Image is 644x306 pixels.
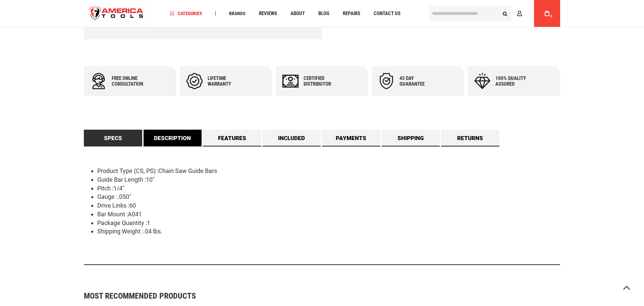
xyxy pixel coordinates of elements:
span: Contact Us [374,11,400,16]
span: Repairs [343,11,360,16]
strong: Most Recommended Products [84,292,537,300]
span: Brands [229,11,246,16]
a: Included [263,130,321,146]
li: Drive Links :60 [97,201,560,210]
span: 0 [550,14,552,18]
div: 45 day Guarantee [399,76,440,87]
a: Shipping [382,130,440,146]
li: Bar Mount :A041 [97,210,560,219]
li: Guide Bar Length :10" [97,175,560,184]
a: Blog [315,9,332,18]
a: Description [144,130,202,146]
a: Brands [226,9,249,18]
a: Returns [441,130,499,146]
span: About [290,11,305,16]
div: 100% quality assured [495,76,536,87]
img: America Tools [84,1,149,26]
li: Package Quantity :1 [97,219,560,227]
a: Payments [322,130,380,146]
li: Pitch :1/4" [97,184,560,193]
button: Search [498,7,511,20]
div: Free online consultation [112,76,152,87]
li: Product Type (CS, PS) :Chain Saw Guide Bars [97,167,560,175]
a: store logo [84,1,149,26]
li: Gauge :.050" [97,192,560,201]
a: Categories [167,9,205,18]
a: Features [203,130,261,146]
a: Specs [84,130,142,146]
a: Reviews [256,9,280,18]
div: Lifetime warranty [208,76,248,87]
div: Certified Distributor [304,76,344,87]
span: Reviews [259,11,277,16]
a: Repairs [340,9,363,18]
span: Categories [170,11,202,16]
a: About [287,9,308,18]
span: Blog [318,11,329,16]
a: Contact Us [371,9,404,18]
li: Shipping Weight :.04 lbs. [97,227,560,236]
